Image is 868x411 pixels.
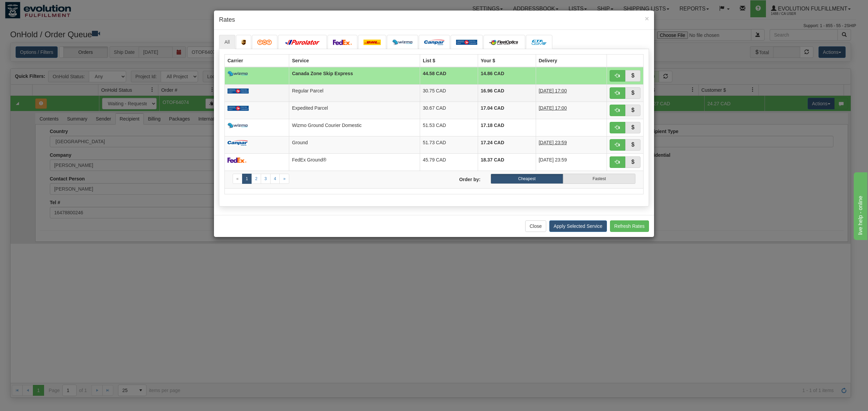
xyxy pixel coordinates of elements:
[289,153,420,171] td: FedEx Ground®
[228,123,248,128] img: wizmo.png
[539,140,567,145] span: [DATE] 23:59
[539,157,567,163] span: [DATE] 23:59
[536,84,607,102] td: 8 Days
[283,176,285,181] span: »
[228,106,249,111] img: Canada_post.png
[420,54,478,67] th: List $
[228,71,248,77] img: wizmo.png
[420,84,478,102] td: 30.75 CAD
[257,40,272,45] img: tnt.png
[478,102,536,119] td: 17.04 CAD
[289,136,420,153] td: Ground
[233,174,242,184] a: Previous
[491,174,563,184] label: Cheapest
[261,174,271,184] a: 3
[251,174,261,184] a: 2
[536,102,607,119] td: 5 Days
[392,40,413,45] img: wizmo.png
[270,174,280,184] a: 4
[279,174,289,184] a: Next
[219,35,235,49] a: All
[241,40,246,45] img: ups.png
[228,140,248,146] img: campar.png
[289,54,420,67] th: Service
[228,88,249,94] img: Canada_post.png
[283,40,321,45] img: purolator.png
[219,16,649,24] h4: Rates
[289,67,420,85] td: Canada Zone Skip Express
[478,153,536,171] td: 18.37 CAD
[478,84,536,102] td: 16.96 CAD
[420,102,478,119] td: 30.67 CAD
[420,153,478,171] td: 45.79 CAD
[563,174,635,184] label: Fastest
[645,15,649,22] span: ×
[610,220,649,232] button: Refresh Rates
[531,40,547,45] img: CarrierLogo_10191.png
[434,174,486,183] label: Order by:
[228,157,246,163] img: FedEx.png
[536,54,607,67] th: Delivery
[478,54,536,67] th: Your $
[539,88,567,93] span: [DATE] 17:00
[289,119,420,136] td: Wizmo Ground Courier Domestic
[478,136,536,153] td: 17.24 CAD
[420,119,478,136] td: 51.53 CAD
[236,176,239,181] span: «
[478,119,536,136] td: 17.18 CAD
[424,40,445,45] img: campar.png
[489,40,520,45] img: CarrierLogo_10182.png
[852,171,867,240] iframe: chat widget
[363,40,381,45] img: dhl.png
[539,105,567,111] span: [DATE] 17:00
[525,220,546,232] button: Close
[456,40,477,45] img: Canada_post.png
[645,15,649,22] button: Close
[549,220,607,232] button: Apply Selected Service
[478,67,536,85] td: 14.86 CAD
[225,54,289,67] th: Carrier
[420,67,478,85] td: 44.58 CAD
[333,40,352,45] img: FedEx.png
[242,174,252,184] a: 1
[289,84,420,102] td: Regular Parcel
[289,102,420,119] td: Expedited Parcel
[536,136,607,153] td: 5 Days
[5,4,63,12] div: live help - online
[420,136,478,153] td: 51.73 CAD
